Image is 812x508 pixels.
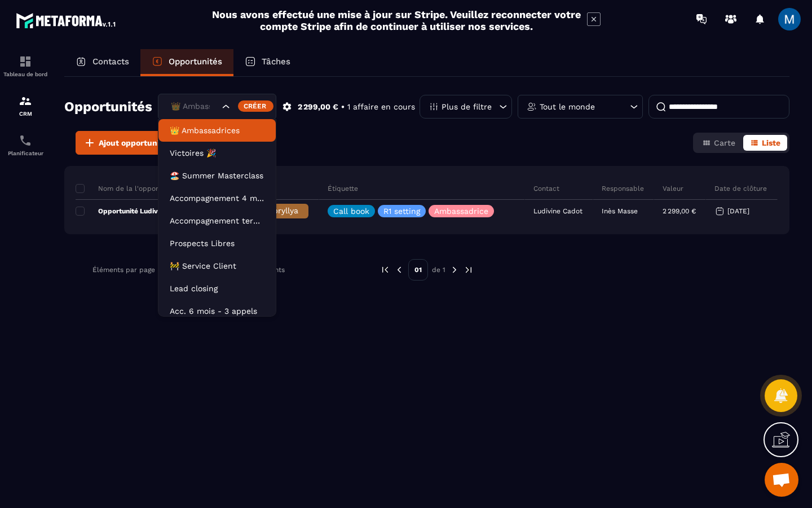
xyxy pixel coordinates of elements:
p: CRM [3,111,48,117]
p: Nom de la l'opportunité [76,184,178,193]
p: Statut [209,184,230,193]
img: prev [394,265,404,275]
a: schedulerschedulerPlanificateur [3,125,48,165]
p: Plus de filtre [442,103,492,111]
p: Étiquette [328,184,358,193]
p: [DATE] [727,207,749,215]
img: scheduler [19,134,32,147]
p: R1 setting [383,207,420,215]
p: de 1 [432,265,445,274]
img: formation [19,94,32,108]
span: Ajout opportunité [99,137,167,148]
h2: Opportunités [64,95,152,118]
p: Responsable [602,184,644,193]
p: 1-1 sur 1 éléments [226,266,285,274]
img: next [464,265,474,275]
p: Valeur [663,184,683,193]
span: 100 [165,264,186,276]
p: Opportunité Ludivine Cadot [76,207,189,216]
p: 1 affaire en cours [347,102,415,112]
div: Search for option [158,94,276,120]
p: Éléments par page [92,266,155,274]
a: Ouvrir le chat [765,463,798,497]
p: Planificateur [3,150,48,156]
p: Date de clôture [714,184,767,193]
div: Créer [238,100,273,112]
p: Ambassadrice [434,207,488,215]
img: prev [380,265,390,275]
img: next [449,265,460,275]
span: Appryllya [263,206,298,215]
h2: Nous avons effectué une mise à jour sur Stripe. Veuillez reconnecter votre compte Stripe afin de ... [211,8,581,32]
p: Tableau de bord [3,71,48,77]
button: Liste [743,135,787,151]
p: 01 [408,259,428,281]
p: Phase [252,184,271,193]
p: • [341,102,345,112]
img: logo [16,10,117,30]
a: Tâches [233,49,302,76]
p: 0 [216,207,219,215]
span: Carte [714,138,735,147]
p: 2 299,00 € [663,207,696,215]
div: Search for option [161,257,211,283]
a: formationformationTableau de bord [3,46,48,86]
p: Inès Masse [602,207,638,215]
input: Search for option [168,100,219,113]
button: Carte [695,135,742,151]
span: Liste [762,138,780,147]
p: Contacts [92,56,129,67]
p: Opportunités [169,56,222,67]
p: Tout le monde [540,103,595,111]
a: Contacts [64,49,140,76]
p: Contact [533,184,559,193]
img: formation [19,55,32,68]
p: 2 299,00 € [298,102,338,112]
a: formationformationCRM [3,86,48,125]
p: Tâches [262,56,290,67]
p: Call book [333,207,369,215]
a: Opportunités [140,49,233,76]
button: Ajout opportunité [76,131,175,155]
input: Search for option [186,264,196,276]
